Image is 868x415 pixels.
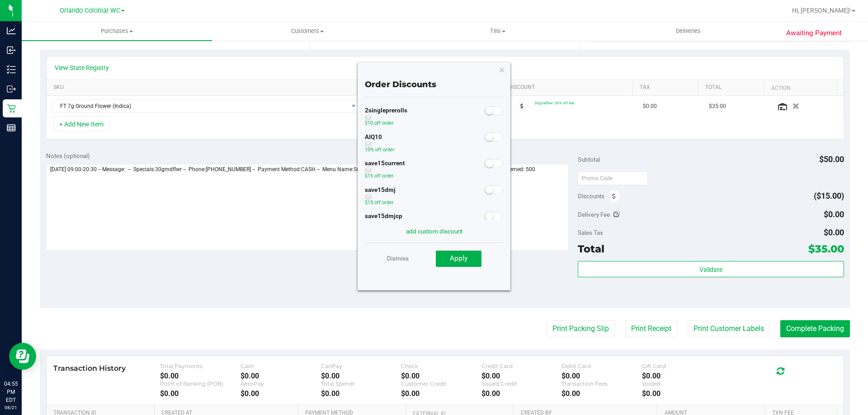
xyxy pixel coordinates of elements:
div: Transaction Fees [561,380,642,387]
div: $0.00 [481,389,562,398]
span: Subtotal [578,156,600,163]
span: $15 off order [365,173,394,179]
a: SKU [53,84,359,91]
input: Promo Code [578,172,648,185]
button: Print Packing Slip [547,320,615,337]
div: Point of Banking (POB) [160,380,241,387]
div: $0.00 [241,389,321,398]
span: $35.00 [808,242,844,255]
button: Print Customer Labels [688,320,770,337]
inline-svg: Reports [7,123,16,132]
span: $0.00 [824,228,844,237]
span: FT 7g Ground Flower (Indica) [52,100,348,112]
div: $0.00 [401,389,481,398]
a: View State Registry [55,63,109,72]
inline-svg: Inbound [7,46,16,55]
div: $0.00 [481,372,562,380]
span: Total [578,242,604,255]
span: Customers [212,27,402,35]
span: discount can be used with other discounts [365,194,396,200]
div: CanPay [321,363,401,369]
div: $0.00 [561,372,642,380]
th: Action [764,80,836,96]
a: Tax [640,84,695,91]
div: AeroPay [241,380,321,387]
div: Voided [642,380,722,387]
a: Discount [509,84,629,91]
div: $0.00 [401,372,481,380]
span: Tills [403,27,592,35]
span: Deliveries [664,27,713,35]
iframe: Resource center [9,343,36,370]
inline-svg: Outbound [7,84,16,93]
button: Print Receipt [625,320,677,337]
span: $15 off order [365,200,394,205]
span: Notes (optional) [46,152,90,159]
span: ($15.00) [814,191,844,201]
a: Total [705,84,760,91]
inline-svg: Inventory [7,65,16,74]
inline-svg: Analytics [7,26,16,35]
a: Dismiss [387,250,409,266]
div: Debit Card [561,363,642,369]
a: add custom discount [406,228,462,235]
span: NO DATA FOUND [52,99,360,113]
span: Sales Tax [578,229,603,236]
div: Total Spendr [321,380,401,387]
i: Edit Delivery Fee [613,211,620,218]
span: Discounts [578,188,604,204]
div: Credit Card [481,363,562,369]
div: $0.00 [321,389,401,398]
div: save15dmjcp [365,212,402,236]
div: $0.00 [160,389,241,398]
a: Purchases [22,22,212,41]
div: save15dmj [365,186,396,210]
div: Gift Card [642,363,722,369]
span: $0.00 [824,210,844,219]
span: discount can be used with other discounts [365,167,405,173]
button: + Add New Item [53,117,109,132]
a: Tills [402,22,593,41]
h4: Order Discounts [365,80,503,89]
span: $10 off order [365,120,394,126]
inline-svg: Retail [7,104,16,113]
p: 08/21 [4,404,18,411]
span: discount can be used with other discounts [365,141,395,147]
span: discount can be used with other discounts [365,114,407,121]
div: $0.00 [561,389,642,398]
div: Cash [241,363,321,369]
span: $35.00 [709,102,726,111]
div: Total Payments [160,363,241,369]
div: Customer Credit [401,380,481,387]
span: Awaiting Payment [786,28,842,38]
span: $50.00 [819,154,844,164]
span: Hi, [PERSON_NAME]! [792,7,851,14]
span: Delivery Fee [578,211,610,218]
div: Issued Credit [481,380,562,387]
button: Complete Packing [780,320,850,337]
div: $0.00 [642,372,722,380]
div: Check [401,363,481,369]
span: Purchases [22,27,212,35]
div: $0.00 [160,372,241,380]
a: Customers [212,22,402,41]
div: AIQ10 [365,133,395,157]
span: 10% off order [365,147,395,153]
div: save15current [365,159,405,183]
div: 2singleprerolls [365,106,407,131]
span: Apply [450,254,467,262]
div: $0.00 [321,372,401,380]
div: $0.00 [241,372,321,380]
span: $0.00 [643,102,657,111]
span: 30grndflwr: 30% off line [534,101,574,105]
div: $0.00 [642,389,722,398]
a: Deliveries [593,22,783,41]
span: Orlando Colonial WC [60,7,120,14]
p: 04:55 PM EDT [4,380,18,404]
button: Apply [436,251,481,267]
span: Validate [699,266,722,273]
button: Validate [578,261,844,277]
